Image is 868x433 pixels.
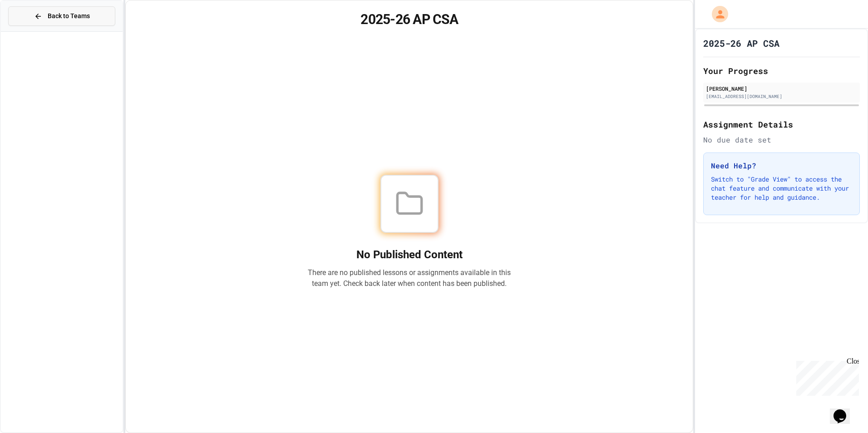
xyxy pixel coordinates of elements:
iframe: chat widget [830,397,859,424]
h2: Assignment Details [703,118,860,131]
div: [PERSON_NAME] [706,84,857,93]
span: Back to Teams [48,11,90,21]
p: Switch to "Grade View" to access the chat feature and communicate with your teacher for help and ... [711,175,852,202]
h1: 2025-26 AP CSA [137,11,682,28]
div: No due date set [703,134,860,145]
button: Back to Teams [8,6,115,26]
h1: 2025-26 AP CSA [703,37,779,49]
h3: Need Help? [711,160,852,171]
div: [EMAIL_ADDRESS][DOMAIN_NAME] [706,93,857,100]
p: There are no published lessons or assignments available in this team yet. Check back later when c... [308,267,511,289]
h2: Your Progress [703,64,860,77]
h2: No Published Content [308,247,511,262]
iframe: chat widget [793,357,859,396]
div: Chat with us now!Close [4,4,63,58]
div: My Account [702,4,730,25]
